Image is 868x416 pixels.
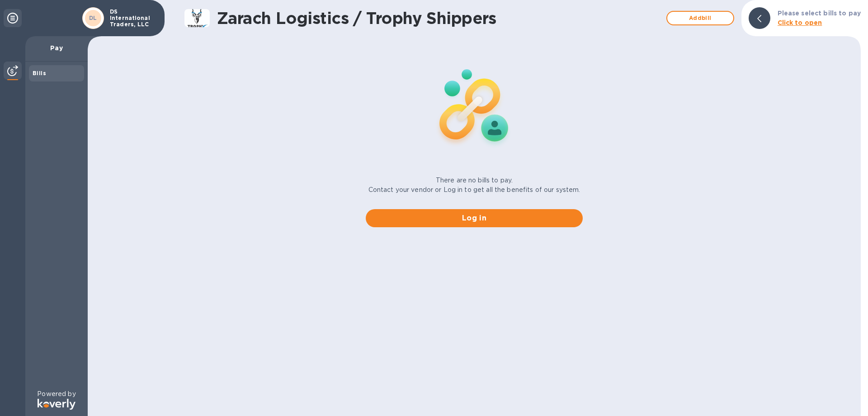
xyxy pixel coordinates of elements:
[778,10,861,17] b: Please select bills to pay
[110,9,155,28] p: DS International Traders, LLC
[675,13,726,24] span: Add bill
[373,213,576,224] span: Log in
[217,9,662,28] h1: Zarach Logistics / Trophy Shippers
[38,399,75,410] img: Logo
[368,176,580,195] p: There are no bills to pay. Contact your vendor or Log in to get all the benefits of our system.
[89,14,97,21] b: DL
[33,70,46,77] b: Bills
[37,389,75,399] p: Powered by
[778,19,822,26] b: Click to open
[366,209,583,227] button: Log in
[666,11,734,25] button: Addbill
[33,43,80,53] p: Pay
